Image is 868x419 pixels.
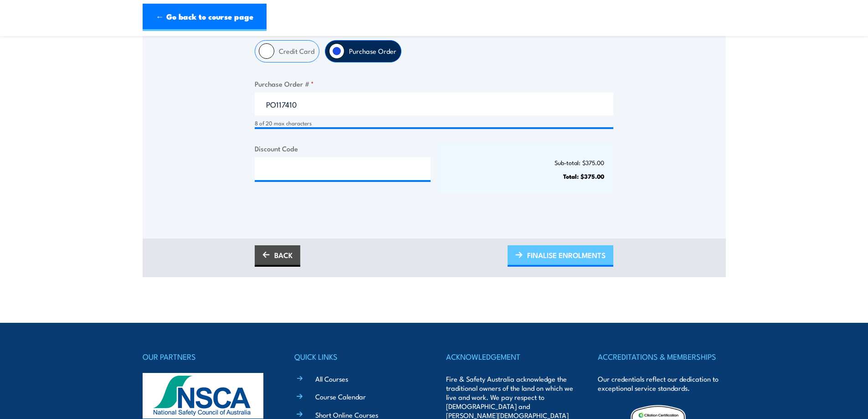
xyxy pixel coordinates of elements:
[598,374,725,393] p: Our credentials reflect our dedication to exceptional service standards.
[143,4,267,31] a: ← Go back to course page
[255,245,300,267] a: BACK
[344,41,401,62] label: Purchase Order
[527,243,606,267] span: FINALISE ENROLMENTS
[143,373,263,419] img: nsca-logo-footer
[315,392,366,401] a: Course Calendar
[446,350,574,363] h4: ACKNOWLEDGEMENT
[274,41,319,62] label: Credit Card
[447,159,605,166] p: Sub-total: $375.00
[315,374,348,383] a: All Courses
[563,171,604,181] strong: Total: $375.00
[294,350,422,363] h4: QUICK LINKS
[255,78,613,89] label: Purchase Order #
[143,350,270,363] h4: OUR PARTNERS
[508,245,613,267] a: FINALISE ENROLMENTS
[598,350,725,363] h4: ACCREDITATIONS & MEMBERSHIPS
[255,119,613,128] div: 8 of 20 max characters
[255,143,431,154] label: Discount Code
